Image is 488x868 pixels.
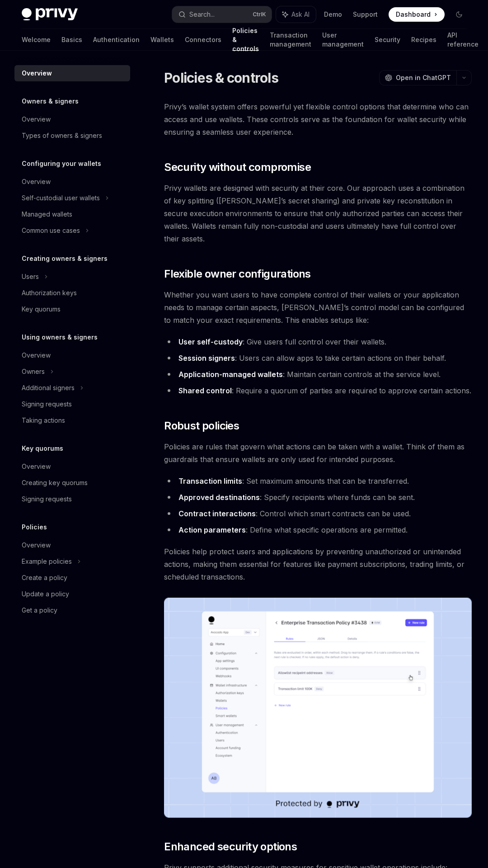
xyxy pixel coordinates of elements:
[164,352,472,364] li: : Users can allow apps to take certain actions on their behalf.
[22,415,65,426] div: Taking actions
[22,350,51,361] div: Overview
[22,461,51,472] div: Overview
[14,301,130,317] a: Key quorums
[22,130,102,141] div: Types of owners & signers
[22,8,78,21] img: dark logo
[178,370,283,379] strong: Application-managed wallets
[253,11,266,18] span: Ctrl K
[14,127,130,144] a: Types of owners & signers
[22,605,57,616] div: Get a policy
[22,477,88,488] div: Creating key quorums
[270,29,311,51] a: Transaction management
[22,556,72,567] div: Example policies
[22,382,75,393] div: Additional signers
[22,572,67,583] div: Create a policy
[322,29,364,51] a: User management
[178,354,235,363] strong: Session signers
[22,443,63,454] h5: Key quorums
[22,494,72,505] div: Signing requests
[22,399,72,410] div: Signing requests
[379,70,456,85] button: Open in ChatGPT
[164,160,311,175] span: Security without compromise
[150,29,174,51] a: Wallets
[164,182,472,245] span: Privy wallets are designed with security at their core. Our approach uses a combination of key sp...
[178,509,256,518] strong: Contract interactions
[164,475,472,487] li: : Set maximum amounts that can be transferred.
[22,29,51,51] a: Welcome
[14,111,130,127] a: Overview
[164,491,472,504] li: : Specify recipients where funds can be sent.
[22,114,51,125] div: Overview
[14,475,130,491] a: Creating key quorums
[164,440,472,466] span: Policies are rules that govern what actions can be taken with a wallet. Think of them as guardrai...
[178,525,246,534] strong: Action parameters
[164,840,297,854] span: Enhanced security options
[447,29,479,51] a: API reference
[22,540,51,551] div: Overview
[164,419,239,433] span: Robust policies
[22,96,79,107] h5: Owners & signers
[22,193,100,203] div: Self-custodial user wallets
[93,29,140,51] a: Authentication
[178,386,232,395] strong: Shared control
[396,73,451,82] span: Open in ChatGPT
[164,335,472,348] li: : Give users full control over their wallets.
[396,10,431,19] span: Dashboard
[452,7,466,22] button: Toggle dark mode
[411,29,436,51] a: Recipes
[14,602,130,618] a: Get a policy
[14,65,130,81] a: Overview
[178,493,260,502] strong: Approved destinations
[14,537,130,553] a: Overview
[14,412,130,429] a: Taking actions
[291,10,310,19] span: Ask AI
[353,10,378,19] a: Support
[164,598,472,818] img: images/Policies.png
[22,225,80,236] div: Common use cases
[375,29,400,51] a: Security
[164,545,472,583] span: Policies help protect users and applications by preventing unauthorized or unintended actions, ma...
[164,384,472,397] li: : Require a quorum of parties are required to approve certain actions.
[172,6,271,23] button: Search...CtrlK
[14,347,130,363] a: Overview
[14,586,130,602] a: Update a policy
[164,267,311,281] span: Flexible owner configurations
[389,7,445,22] a: Dashboard
[14,174,130,190] a: Overview
[14,458,130,475] a: Overview
[22,366,45,377] div: Owners
[189,9,215,20] div: Search...
[164,288,472,326] span: Whether you want users to have complete control of their wallets or your application needs to man...
[164,524,472,536] li: : Define what specific operations are permitted.
[164,100,472,138] span: Privy’s wallet system offers powerful yet flexible control options that determine who can access ...
[22,209,72,220] div: Managed wallets
[22,304,61,315] div: Key quorums
[22,589,69,599] div: Update a policy
[22,158,101,169] h5: Configuring your wallets
[178,337,243,346] strong: User self-custody
[164,70,278,86] h1: Policies & controls
[14,396,130,412] a: Signing requests
[185,29,221,51] a: Connectors
[14,285,130,301] a: Authorization keys
[14,206,130,222] a: Managed wallets
[22,288,77,298] div: Authorization keys
[22,522,47,533] h5: Policies
[22,332,98,343] h5: Using owners & signers
[22,253,108,264] h5: Creating owners & signers
[14,491,130,507] a: Signing requests
[232,29,259,51] a: Policies & controls
[22,176,51,187] div: Overview
[164,507,472,520] li: : Control which smart contracts can be used.
[178,476,242,486] strong: Transaction limits
[276,6,316,23] button: Ask AI
[22,271,39,282] div: Users
[324,10,342,19] a: Demo
[61,29,82,51] a: Basics
[164,368,472,381] li: : Maintain certain controls at the service level.
[22,68,52,79] div: Overview
[14,570,130,586] a: Create a policy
